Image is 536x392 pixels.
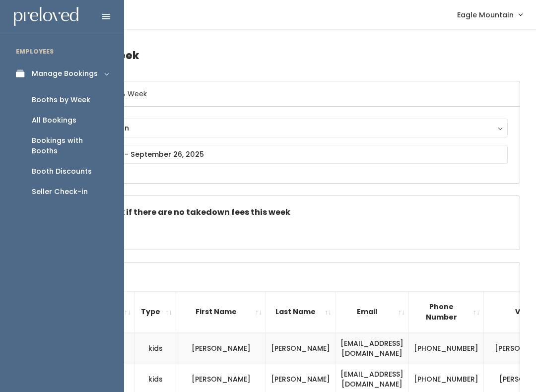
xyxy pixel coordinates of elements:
[335,291,409,332] th: Email: activate to sort column ascending
[32,95,90,105] div: Booths by Week
[32,68,98,79] div: Manage Bookings
[266,291,335,332] th: Last Name: activate to sort column ascending
[32,135,108,156] div: Bookings with Booths
[32,187,88,197] div: Seller Check-in
[409,333,484,364] td: [PHONE_NUMBER]
[335,333,409,364] td: [EMAIL_ADDRESS][DOMAIN_NAME]
[32,166,92,177] div: Booth Discounts
[14,7,78,26] img: preloved logo
[63,208,508,217] h5: Check this box if there are no takedown fees this week
[51,42,520,69] h4: Booths by Week
[63,119,508,137] button: Eagle Mountain
[447,4,532,25] a: Eagle Mountain
[457,9,514,20] span: Eagle Mountain
[63,145,508,164] input: September 20 - September 26, 2025
[176,291,266,332] th: First Name: activate to sort column ascending
[135,291,176,332] th: Type: activate to sort column ascending
[51,81,520,107] h6: Select Location & Week
[176,333,266,364] td: [PERSON_NAME]
[266,333,335,364] td: [PERSON_NAME]
[135,333,176,364] td: kids
[409,291,484,332] th: Phone Number: activate to sort column ascending
[72,123,498,133] div: Eagle Mountain
[32,115,76,126] div: All Bookings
